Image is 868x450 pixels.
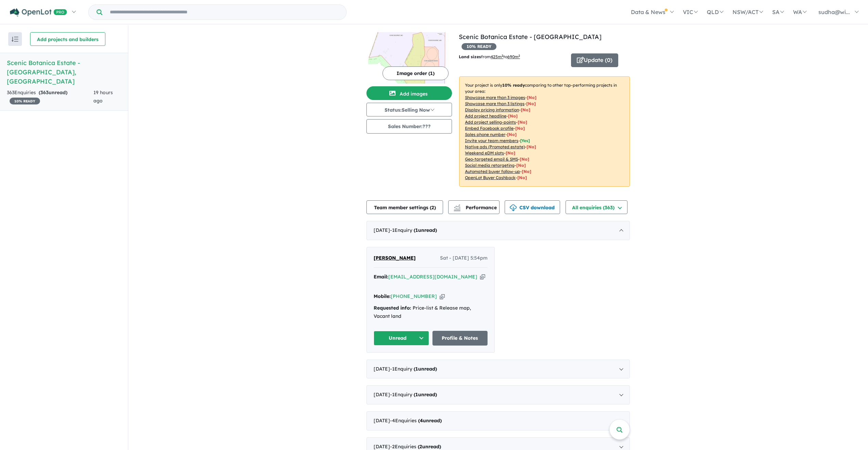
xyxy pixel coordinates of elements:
a: [EMAIL_ADDRESS][DOMAIN_NAME] [388,274,477,280]
strong: ( unread) [414,227,437,233]
strong: ( unread) [39,89,67,96]
p: from [459,53,566,60]
button: Sales Number:??? [366,119,452,134]
span: Performance [455,204,497,211]
div: [DATE] [366,360,630,379]
button: CSV download [505,200,560,214]
span: sudha@wi... [818,9,850,15]
span: [No] [520,157,529,162]
button: Team member settings (2) [366,200,443,214]
img: Scenic Botanica Estate - Brookfield [366,32,452,84]
button: Image order (1) [383,66,449,80]
u: Showcase more than 3 listings [465,101,524,106]
a: Profile & Notes [432,331,488,346]
button: Copy [480,273,485,280]
u: Invite your team members [465,138,518,143]
span: 4 [420,417,423,424]
u: 690 m [507,54,520,59]
div: [DATE] [366,411,630,430]
strong: Mobile: [374,293,391,299]
u: Social media retargeting [465,163,515,168]
strong: Email: [374,274,388,280]
span: 2 [419,443,422,450]
span: [ No ] [521,107,530,112]
span: Sat - [DATE] 5:54pm [440,254,488,262]
span: [ No ] [518,120,527,125]
span: [No] [517,175,527,180]
button: Copy [440,293,445,300]
span: [ No ] [515,126,525,131]
span: 10 % READY [10,98,40,104]
strong: Requested info: [374,305,411,311]
u: Display pricing information [465,107,519,112]
span: - 1 Enquir y [390,227,437,233]
img: bar-chart.svg [454,207,461,211]
div: 363 Enquir ies [7,89,93,105]
span: 363 [40,89,49,96]
span: [ No ] [526,101,536,106]
span: [ No ] [527,95,536,100]
button: Add images [366,86,452,100]
u: Embed Facebook profile [465,126,514,131]
span: 10 % READY [462,43,496,50]
span: [No] [506,150,515,155]
span: 19 hours ago [93,89,113,104]
span: 1 [415,227,418,233]
span: 1 [415,366,418,372]
button: All enquiries (363) [566,200,627,214]
span: 2 [431,204,434,211]
strong: ( unread) [418,443,441,450]
sup: 2 [518,54,520,58]
a: [PERSON_NAME] [374,254,416,262]
u: Weekend eDM slots [465,150,504,155]
u: Add project selling-points [465,120,516,125]
button: Status:Selling Now [366,103,452,116]
span: - 1 Enquir y [390,391,437,398]
u: 425 m [491,54,503,59]
b: 10 % ready [502,83,525,88]
u: OpenLot Buyer Cashback [465,175,516,180]
div: [DATE] [366,221,630,240]
strong: ( unread) [418,417,442,424]
b: Land sizes [459,54,481,59]
span: [No] [516,163,526,168]
span: - 2 Enquir ies [390,443,441,450]
span: [ Yes ] [520,138,530,143]
u: Sales phone number [465,132,505,137]
img: line-chart.svg [454,204,460,208]
img: sort.svg [12,37,18,42]
button: Update (0) [571,53,618,67]
strong: ( unread) [414,366,437,372]
span: - 1 Enquir y [390,366,437,372]
span: [No] [527,144,536,149]
u: Native ads (Promoted estate) [465,144,525,149]
u: Automated buyer follow-up [465,169,520,174]
img: Openlot PRO Logo White [10,8,67,17]
strong: ( unread) [414,391,437,398]
div: [DATE] [366,385,630,404]
span: [ No ] [507,132,517,137]
u: Add project headline [465,113,506,118]
button: Performance [448,200,500,214]
h5: Scenic Botanica Estate - [GEOGRAPHIC_DATA] , [GEOGRAPHIC_DATA] [7,58,121,86]
p: Your project is only comparing to other top-performing projects in your area: - - - - - - - - - -... [459,76,630,187]
button: Add projects and builders [30,32,105,46]
u: Showcase more than 3 images [465,95,525,100]
img: download icon [510,204,517,211]
div: Price-list & Release map, Vacant land [374,304,488,321]
u: Geo-targeted email & SMS [465,157,518,162]
span: 1 [415,391,418,398]
sup: 2 [502,54,503,58]
a: [PHONE_NUMBER] [391,293,437,299]
span: - 4 Enquir ies [390,417,442,424]
span: [PERSON_NAME] [374,255,416,261]
span: [ No ] [508,113,518,118]
span: [No] [522,169,531,174]
span: to [503,54,520,59]
button: Unread [374,331,429,346]
a: Scenic Botanica Estate - [GEOGRAPHIC_DATA] [459,33,601,41]
input: Try estate name, suburb, builder or developer [104,5,345,20]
